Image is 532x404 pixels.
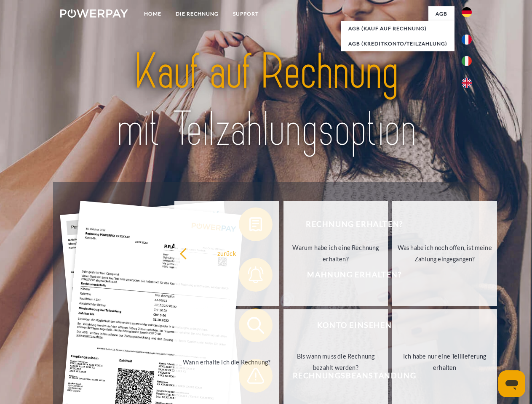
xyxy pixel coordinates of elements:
[392,201,497,306] a: Was habe ich noch offen, ist meine Zahlung eingegangen?
[462,35,472,45] img: fr
[80,40,452,161] img: title-powerpay_de.svg
[137,6,168,21] a: Home
[289,351,383,373] div: Bis wann muss die Rechnung bezahlt werden?
[179,247,274,259] div: zurück
[168,6,226,21] a: DIE RECHNUNG
[462,56,472,66] img: it
[341,36,454,51] a: AGB (Kreditkonto/Teilzahlung)
[289,242,383,265] div: Warum habe ich eine Rechnung erhalten?
[498,370,525,397] iframe: Schaltfläche zum Öffnen des Messaging-Fensters
[462,78,472,88] img: en
[226,6,266,21] a: SUPPORT
[428,6,454,21] a: agb
[341,21,454,36] a: AGB (Kauf auf Rechnung)
[60,9,128,18] img: logo-powerpay-white.svg
[462,7,472,17] img: de
[397,242,492,265] div: Was habe ich noch offen, ist meine Zahlung eingegangen?
[179,356,274,367] div: Wann erhalte ich die Rechnung?
[397,351,492,373] div: Ich habe nur eine Teillieferung erhalten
